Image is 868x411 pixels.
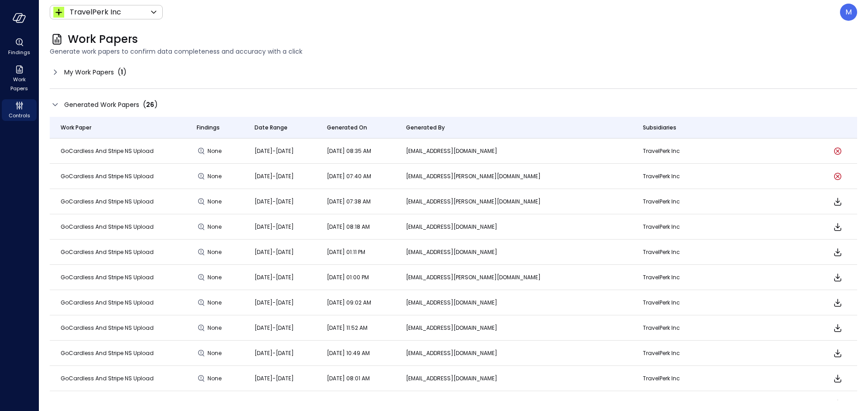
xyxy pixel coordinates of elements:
[327,198,371,205] span: [DATE] 07:38 AM
[327,248,365,256] span: [DATE] 01:11 PM
[327,273,369,281] span: [DATE] 01:00 PM
[406,248,621,257] p: [EMAIL_ADDRESS][DOMAIN_NAME]
[406,222,621,231] p: [EMAIL_ADDRESS][DOMAIN_NAME]
[255,374,294,382] span: [DATE]-[DATE]
[643,248,778,257] p: TravelPerk Inc
[327,374,370,382] span: [DATE] 08:01 AM
[327,349,370,357] span: [DATE] 10:49 AM
[9,111,30,120] span: Controls
[53,7,64,18] img: Icon
[61,223,154,231] span: GoCardless and Stripe NS Upload
[70,7,121,18] p: TravelPerk Inc
[832,297,843,308] span: Download
[643,349,778,358] p: TravelPerk Inc
[832,222,843,232] span: Download
[208,222,224,231] span: None
[208,349,224,358] span: None
[832,196,843,207] span: Download
[840,4,857,21] div: Montse Barrantes
[208,399,224,408] span: None
[832,348,843,359] span: Download
[255,147,294,155] span: [DATE]-[DATE]
[406,172,621,181] p: [EMAIL_ADDRESS][PERSON_NAME][DOMAIN_NAME]
[61,349,154,357] span: GoCardless and Stripe NS Upload
[406,147,621,156] p: [EMAIL_ADDRESS][DOMAIN_NAME]
[61,324,154,332] span: GoCardless and Stripe NS Upload
[643,323,778,332] p: TravelPerk Inc
[255,198,294,205] span: [DATE]-[DATE]
[406,399,621,408] p: [EMAIL_ADDRESS][DOMAIN_NAME]
[121,68,123,77] span: 1
[643,273,778,282] p: TravelPerk Inc
[255,400,294,407] span: [DATE]-[DATE]
[208,248,224,257] span: None
[832,272,843,283] span: Download
[832,247,843,258] span: Download
[208,197,224,206] span: None
[2,36,37,58] div: Findings
[208,298,224,307] span: None
[327,324,368,332] span: [DATE] 11:52 AM
[255,248,294,256] span: [DATE]-[DATE]
[5,75,33,93] span: Work Papers
[118,67,127,78] div: ( )
[845,7,852,18] p: M
[327,299,371,306] span: [DATE] 09:02 AM
[255,223,294,231] span: [DATE]-[DATE]
[61,299,154,306] span: GoCardless and Stripe NS Upload
[208,172,224,181] span: None
[255,324,294,332] span: [DATE]-[DATE]
[255,172,294,180] span: [DATE]-[DATE]
[61,248,154,256] span: GoCardless and Stripe NS Upload
[255,123,288,132] span: Date Range
[643,374,778,383] p: TravelPerk Inc
[643,123,676,132] span: Subsidiaries
[832,323,843,333] span: Download
[643,222,778,231] p: TravelPerk Inc
[208,374,224,383] span: None
[61,147,154,155] span: GoCardless and Stripe NS Upload
[8,48,30,57] span: Findings
[2,99,37,121] div: Controls
[61,273,154,281] span: GoCardless and Stripe NS Upload
[61,172,154,180] span: GoCardless and Stripe NS Upload
[68,32,138,46] span: Work Papers
[61,374,154,382] span: GoCardless and Stripe NS Upload
[327,223,370,231] span: [DATE] 08:18 AM
[61,123,91,132] span: Work Paper
[208,323,224,332] span: None
[197,123,220,132] span: Findings
[643,172,778,181] p: TravelPerk Inc
[64,100,139,110] span: Generated Work Papers
[50,46,857,56] span: Generate work papers to confirm data completeness and accuracy with a click
[255,349,294,357] span: [DATE]-[DATE]
[643,147,778,156] p: TravelPerk Inc
[255,299,294,306] span: [DATE]-[DATE]
[208,147,224,156] span: None
[61,400,154,407] span: GoCardless and Stripe NS Upload
[327,400,370,407] span: [DATE] 10:58 AM
[643,197,778,206] p: TravelPerk Inc
[832,373,843,384] span: Download
[64,67,114,77] span: My Work Papers
[406,298,621,307] p: [EMAIL_ADDRESS][DOMAIN_NAME]
[208,273,224,282] span: None
[327,147,371,155] span: [DATE] 08:35 AM
[146,100,154,109] span: 26
[832,146,843,157] button: Work paper generation failed
[327,172,371,180] span: [DATE] 07:40 AM
[643,298,778,307] p: TravelPerk Inc
[406,349,621,358] p: [EMAIL_ADDRESS][DOMAIN_NAME]
[2,63,37,94] div: Work Papers
[406,374,621,383] p: [EMAIL_ADDRESS][DOMAIN_NAME]
[327,123,367,132] span: Generated On
[61,198,154,205] span: GoCardless and Stripe NS Upload
[832,171,843,182] button: Work paper generation failed
[406,323,621,332] p: [EMAIL_ADDRESS][DOMAIN_NAME]
[143,99,158,110] div: ( )
[406,273,621,282] p: [EMAIL_ADDRESS][PERSON_NAME][DOMAIN_NAME]
[406,123,445,132] span: Generated By
[406,197,621,206] p: [EMAIL_ADDRESS][PERSON_NAME][DOMAIN_NAME]
[643,399,778,408] p: TravelPerk Inc
[255,273,294,281] span: [DATE]-[DATE]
